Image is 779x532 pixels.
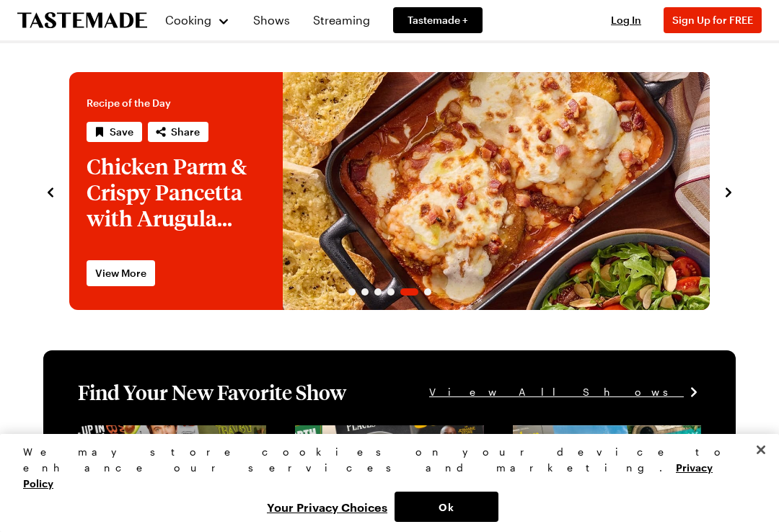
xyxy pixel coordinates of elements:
span: View More [95,266,146,280]
span: Go to slide 6 [424,288,431,296]
span: Save [110,125,133,139]
a: To Tastemade Home Page [17,12,147,29]
a: View full content for [object Object] [513,427,666,458]
div: We may store cookies on your device to enhance our services and marketing. [23,444,744,492]
a: View full content for [object Object] [78,427,231,458]
button: Ok [395,492,498,522]
button: navigate to previous item [43,182,58,200]
a: View All Shows [429,384,701,400]
button: Share [148,122,208,142]
span: Go to slide 1 [348,288,356,296]
button: navigate to next item [721,182,736,200]
a: Tastemade + [393,7,483,33]
span: Go to slide 4 [387,288,395,296]
span: Go to slide 3 [374,288,382,296]
a: View More [87,260,155,286]
div: Privacy [23,444,744,522]
button: Close [745,434,777,466]
button: Log In [597,13,655,27]
h1: Find Your New Favorite Show [78,379,346,405]
button: Sign Up for FREE [664,7,762,33]
div: 5 / 6 [69,72,710,310]
span: Tastemade + [408,13,468,27]
button: Cooking [164,3,230,37]
span: Log In [611,14,641,26]
span: Cooking [165,13,211,27]
span: Go to slide 2 [361,288,369,296]
button: Your Privacy Choices [260,492,395,522]
span: Sign Up for FREE [672,14,753,26]
span: View All Shows [429,384,684,400]
button: Save recipe [87,122,142,142]
span: Go to slide 5 [400,288,418,296]
a: View full content for [object Object] [295,427,448,458]
span: Share [171,125,200,139]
